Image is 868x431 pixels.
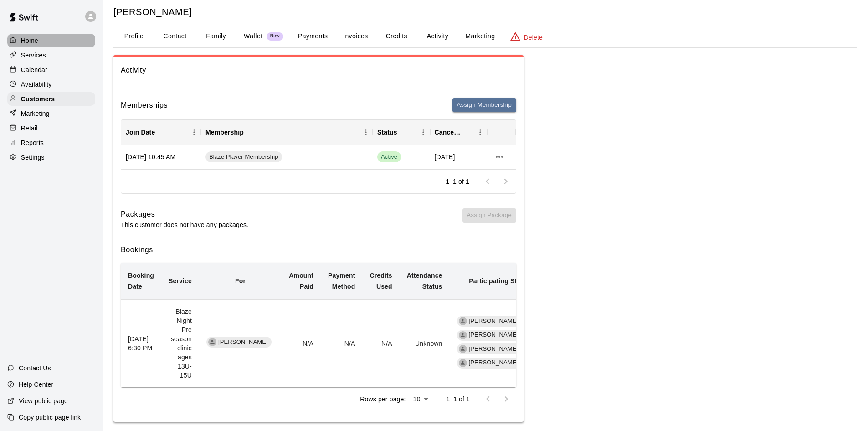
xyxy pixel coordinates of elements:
div: basic tabs example [113,26,857,47]
p: 1–1 of 1 [446,395,470,404]
span: Blaze Player Membership [205,153,282,161]
a: Calendar [7,63,95,77]
div: [DATE] 10:45 AM [121,145,201,169]
b: Payment Method [328,272,355,290]
button: Activity [417,26,458,47]
button: Menu [416,125,430,139]
span: Active [377,153,401,161]
a: Blaze Player Membership [205,151,285,162]
td: N/A [363,300,400,388]
p: Settings [21,153,45,162]
b: Amount Paid [289,272,313,290]
div: Join Date [121,119,201,145]
span: [DATE] [435,152,455,161]
b: Service [169,277,192,285]
div: Brandon Taylor [459,331,467,339]
b: For [235,277,246,285]
td: N/A [321,300,362,388]
h5: [PERSON_NAME] [113,6,857,18]
table: simple table [121,263,532,387]
p: This customer does not have any packages. [121,220,248,229]
p: Retail [21,124,38,133]
div: Justin Evans [459,359,467,367]
button: Marketing [458,26,502,47]
p: 1–1 of 1 [446,177,469,186]
p: Customers [21,94,55,104]
button: more actions [492,149,507,165]
p: Help Center [19,380,53,389]
div: [PERSON_NAME] [457,343,522,354]
div: [PERSON_NAME] [457,330,522,341]
p: Contact Us [19,363,51,373]
a: Customers [7,92,95,106]
button: Contact [154,26,195,47]
div: Membership [201,119,373,145]
span: Active [377,151,401,162]
p: View public page [19,396,68,405]
p: Reports [21,138,44,147]
button: Assign Membership [452,98,516,112]
button: Credits [376,26,417,47]
td: Blaze Night Pre season clinic ages 13U-15U [161,300,199,388]
b: Participating Staff [469,277,525,285]
button: Sort [397,126,410,139]
b: Booking Date [128,272,154,290]
button: Profile [113,26,154,47]
div: Nathan Volf [459,345,467,353]
span: [PERSON_NAME] [215,338,272,347]
p: Copy public page link [19,413,81,422]
button: Sort [244,126,257,139]
p: Calendar [21,65,47,74]
span: [PERSON_NAME] [465,331,522,339]
button: Sort [461,126,473,139]
p: Delete [524,33,543,42]
div: Join Date [126,119,155,145]
span: New [267,33,283,39]
a: Retail [7,121,95,135]
span: You don't have any packages [462,208,516,229]
button: Sort [155,126,168,139]
h6: Packages [121,208,248,220]
div: Status [373,119,430,145]
span: Activity [121,64,516,76]
td: Unknown [400,300,450,388]
button: Family [195,26,236,47]
p: Home [21,36,38,45]
span: [PERSON_NAME] [465,345,522,353]
a: Settings [7,151,95,164]
div: Status [377,119,397,145]
p: Wallet [244,31,263,41]
p: Availability [21,80,52,89]
a: Availability [7,78,95,91]
a: Reports [7,136,95,150]
div: Membership [205,119,244,145]
a: Home [7,34,95,47]
b: Credits Used [370,272,392,290]
span: [PERSON_NAME] [465,358,522,367]
th: [DATE] 6:30 PM [121,300,161,388]
button: Menu [359,125,373,139]
h6: Bookings [121,244,516,256]
p: Rows per page: [360,395,406,404]
span: [PERSON_NAME] [465,317,522,326]
button: Payments [291,26,335,47]
a: Services [7,48,95,62]
td: N/A [282,300,321,388]
p: Services [21,51,46,60]
button: Menu [187,125,201,139]
a: Marketing [7,107,95,120]
p: Marketing [21,109,50,118]
div: [PERSON_NAME] [457,358,522,369]
div: [PERSON_NAME] [457,316,522,327]
h6: Memberships [121,99,168,111]
div: Cancel Date [430,119,488,145]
